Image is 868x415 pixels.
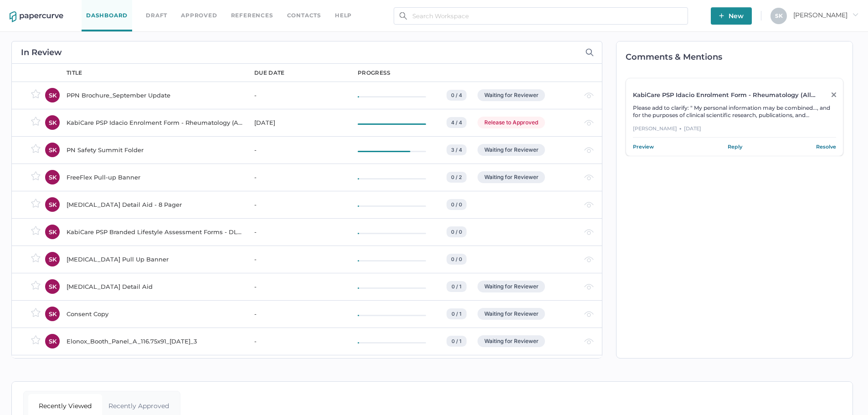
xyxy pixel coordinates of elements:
div: [MEDICAL_DATA] Detail Aid - 8 Pager [67,199,243,210]
h2: Comments & Mentions [626,53,853,61]
a: Resolve [816,142,836,151]
div: progress [358,69,390,77]
i: arrow_right [852,11,858,18]
div: SK [45,197,60,212]
a: Reply [728,142,742,151]
img: star-inactive.70f2008a.svg [31,144,41,153]
td: - [245,191,349,218]
img: close-grey.86d01b58.svg [832,92,836,97]
div: Release to Approved [478,117,545,128]
div: SK [45,143,60,157]
div: KabiCare PSP Branded Lifestyle Assessment Forms - DLQI [67,226,243,237]
td: - [245,273,349,300]
div: due date [254,69,284,77]
h2: In Review [21,48,62,56]
img: eye-light-gray.b6d092a5.svg [584,202,594,208]
div: 0 / 4 [447,90,467,101]
div: ● [679,124,682,133]
div: 0 / 0 [447,199,467,210]
img: star-inactive.70f2008a.svg [31,335,41,344]
img: eye-light-gray.b6d092a5.svg [584,256,594,262]
img: eye-light-gray.b6d092a5.svg [584,147,594,153]
td: - [245,218,349,246]
a: Preview [633,142,654,151]
img: star-inactive.70f2008a.svg [31,281,41,290]
input: Search Workspace [394,7,688,25]
div: Waiting for Reviewer [478,335,545,347]
div: PN Safety Summit Folder [67,144,243,155]
div: Waiting for Reviewer [478,144,545,156]
img: search-icon-expand.c6106642.svg [586,48,594,56]
img: eye-light-gray.b6d092a5.svg [584,120,594,126]
img: star-inactive.70f2008a.svg [31,308,41,317]
div: FreeFlex Pull-up Banner [67,172,243,183]
img: star-inactive.70f2008a.svg [31,117,41,126]
div: 4 / 4 [447,117,467,128]
div: 0 / 0 [447,254,467,265]
a: Draft [146,10,167,20]
div: SK [45,334,60,348]
a: Approved [181,10,217,20]
img: eye-light-gray.b6d092a5.svg [584,229,594,235]
div: Consent Copy [67,308,243,319]
img: star-inactive.70f2008a.svg [31,199,41,208]
img: eye-light-gray.b6d092a5.svg [584,92,594,98]
div: SK [45,115,60,130]
div: SK [45,307,60,321]
td: - [245,246,349,273]
img: eye-light-gray.b6d092a5.svg [584,284,594,290]
div: Waiting for Reviewer [478,89,545,101]
img: star-inactive.70f2008a.svg [31,226,41,235]
td: - [245,300,349,328]
div: SK [45,170,60,184]
div: Elonox_Booth_Panel_A_116.75x91_[DATE]_3 [67,336,243,347]
span: S K [775,12,783,19]
div: [MEDICAL_DATA] Pull Up Banner [67,254,243,265]
div: [PERSON_NAME] [DATE] [633,124,836,138]
span: New [719,7,744,25]
td: - [245,328,349,355]
div: 0 / 0 [447,226,467,237]
div: 0 / 1 [447,308,467,319]
img: eye-light-gray.b6d092a5.svg [584,174,594,180]
button: New [711,7,752,25]
img: papercurve-logo-colour.7244d18c.svg [10,11,63,22]
div: 3 / 4 [447,144,467,155]
span: Please add to clarify: " My personal information may be combined..., and for the purposes of clin... [633,104,830,126]
div: Waiting for Reviewer [478,281,545,292]
div: 0 / 1 [447,281,467,292]
div: SK [45,279,60,294]
div: [MEDICAL_DATA] Detail Aid [67,281,243,292]
div: title [67,69,82,77]
img: star-inactive.70f2008a.svg [31,89,41,98]
div: SK [45,225,60,239]
div: [DATE] [254,117,347,128]
img: star-inactive.70f2008a.svg [31,171,41,180]
span: [PERSON_NAME] [793,11,858,19]
div: 0 / 1 [447,336,467,347]
div: Waiting for Reviewer [478,308,545,320]
a: Contacts [287,10,321,20]
div: PPN Brochure_September Update [67,90,243,101]
img: search.bf03fe8b.svg [400,12,407,20]
div: KabiCare PSP Idacio Enrolment Form - Rheumatology (All Indications) [633,91,816,98]
div: Waiting for Reviewer [478,171,545,183]
td: - [245,136,349,164]
div: 0 / 2 [447,172,467,183]
div: KabiCare PSP Idacio Enrolment Form - Rheumatology (All Indications) [67,117,243,128]
a: References [231,10,273,20]
div: SK [45,252,60,266]
img: star-inactive.70f2008a.svg [31,253,41,262]
img: plus-white.e19ec114.svg [719,13,724,18]
td: - [245,82,349,109]
td: - [245,164,349,191]
div: help [335,10,352,20]
img: eye-light-gray.b6d092a5.svg [584,338,594,344]
img: eye-light-gray.b6d092a5.svg [584,311,594,317]
div: SK [45,88,60,102]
